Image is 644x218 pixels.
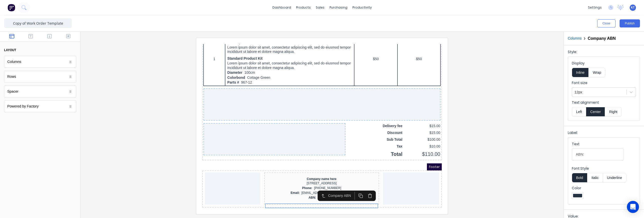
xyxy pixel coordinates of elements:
[589,68,605,77] button: Wrap
[7,59,21,64] div: Columns
[631,5,635,10] span: KT
[225,119,239,126] span: Footer
[7,89,18,94] div: Spacer
[588,36,616,41] h2: Company ABN
[572,80,636,85] label: Font size
[603,173,626,183] button: Underline
[196,38,448,214] iframe: To enrich screen reader interactions, please activate Accessibility in Grammarly extension settings
[63,142,176,147] div: Phone:[PHONE_NUMBER]
[568,49,640,56] div: Style:
[585,4,604,11] div: settings
[63,133,176,137] div: Company name here
[620,19,640,27] button: Publish
[327,4,350,11] div: purchasing
[572,68,589,77] button: Inline
[4,18,72,28] input: Enter template name here
[4,100,76,112] div: Powered by Factory
[572,186,636,191] label: Color
[63,147,176,151] div: Email:[EMAIL_ADDRESS][DOMAIN_NAME]
[586,107,605,117] button: Center
[572,166,636,171] label: Font Style
[587,173,603,183] button: Italic
[63,137,176,142] div: [STREET_ADDRESS]
[7,74,16,79] div: Rows
[597,19,616,27] button: Close
[572,107,586,117] button: Left
[63,151,176,156] div: ABN:1234456780
[572,149,624,160] input: Text
[294,4,313,11] div: products
[568,36,582,41] button: Columns
[7,104,39,109] div: Powered by Factory
[1,127,238,163] div: Company name here[STREET_ADDRESS]Phone:[PHONE_NUMBER]Email:[EMAIL_ADDRESS][DOMAIN_NAME]ABN:123445...
[568,130,640,137] div: Label:
[4,56,76,68] div: Columns
[572,173,587,183] button: Bold
[4,48,16,52] div: layout
[350,4,374,11] div: productivity
[126,149,151,155] div: Company ABN
[8,4,15,11] img: Factory
[572,100,636,105] label: Text alignment
[163,148,172,156] button: Delete
[154,148,163,156] button: Duplicate
[4,71,76,83] div: Rows
[270,4,294,11] a: dashboard
[4,46,76,54] button: layout
[627,201,639,213] div: Open Intercom Messenger
[117,148,126,156] button: Select parent
[605,107,622,117] button: Right
[572,61,636,66] label: Display
[313,4,327,11] div: sales
[572,141,624,149] div: Text
[4,86,76,97] div: Spacer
